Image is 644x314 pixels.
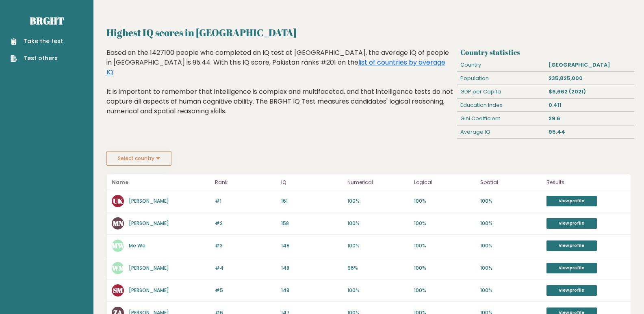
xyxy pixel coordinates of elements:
p: Rank [215,178,276,187]
a: Test others [11,54,63,63]
p: Logical [414,178,475,187]
div: Average IQ [457,126,546,139]
p: 100% [480,264,542,272]
p: 148 [281,287,343,294]
text: UK [113,196,123,206]
text: MN [113,219,124,228]
div: 95.44 [546,126,634,139]
div: Population [457,72,546,85]
h2: Highest IQ scores in [GEOGRAPHIC_DATA] [106,25,631,40]
a: [PERSON_NAME] [129,197,169,204]
a: Me We [129,242,145,249]
p: 100% [414,264,475,272]
div: Country [457,58,546,71]
div: [GEOGRAPHIC_DATA] [546,58,634,71]
div: 235,825,000 [546,72,634,85]
p: 100% [480,242,542,249]
p: 100% [347,197,409,205]
p: 100% [347,220,409,227]
p: 100% [347,242,409,249]
div: GDP per Capita [457,85,546,98]
a: View profile [546,285,597,296]
a: list of countries by average IQ [106,58,445,77]
text: WM [111,263,125,273]
p: #3 [215,242,276,249]
div: Based on the 1427100 people who completed an IQ test at [GEOGRAPHIC_DATA], the average IQ of peop... [106,48,454,128]
p: 100% [480,287,542,294]
p: 100% [347,287,409,294]
a: Brght [30,14,64,27]
a: View profile [546,263,597,273]
p: Spatial [480,178,542,187]
p: IQ [281,178,343,187]
text: MW [112,241,125,250]
div: Education Index [457,99,546,112]
a: [PERSON_NAME] [129,264,169,271]
p: #1 [215,197,276,205]
p: #2 [215,220,276,227]
a: View profile [546,196,597,206]
p: 149 [281,242,343,249]
p: 100% [414,220,475,227]
p: 100% [414,197,475,205]
p: 161 [281,197,343,205]
p: #5 [215,287,276,294]
p: 100% [480,197,542,205]
p: Numerical [347,178,409,187]
button: Select country [106,151,171,166]
a: [PERSON_NAME] [129,220,169,227]
div: Gini Coefficient [457,112,546,125]
p: 100% [414,242,475,249]
div: 0.411 [546,99,634,112]
a: Take the test [11,37,63,45]
div: $6,662 (2021) [546,85,634,98]
a: View profile [546,218,597,229]
text: SM [113,286,123,295]
p: Results [546,178,626,187]
p: 100% [480,220,542,227]
b: Name [112,179,128,186]
p: 96% [347,264,409,272]
div: 29.6 [546,112,634,125]
p: 158 [281,220,343,227]
h3: Country statistics [460,48,631,56]
p: 100% [414,287,475,294]
a: View profile [546,240,597,251]
p: #4 [215,264,276,272]
p: 148 [281,264,343,272]
a: [PERSON_NAME] [129,287,169,294]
